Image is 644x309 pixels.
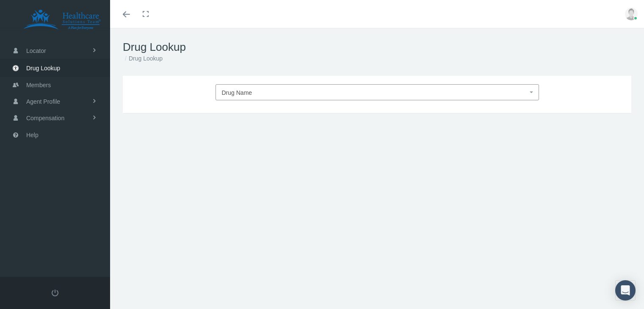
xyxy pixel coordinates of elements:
[26,127,39,143] span: Help
[11,9,113,30] img: HEALTHCARE SOLUTIONS TEAM, LLC
[625,8,638,20] img: user-placeholder.jpg
[26,60,60,76] span: Drug Lookup
[615,280,636,301] div: Open Intercom Messenger
[123,41,631,54] h1: Drug Lookup
[123,54,163,63] li: Drug Lookup
[26,43,46,59] span: Locator
[222,89,252,96] span: Drug Name
[26,77,51,93] span: Members
[26,94,60,110] span: Agent Profile
[26,110,64,126] span: Compensation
